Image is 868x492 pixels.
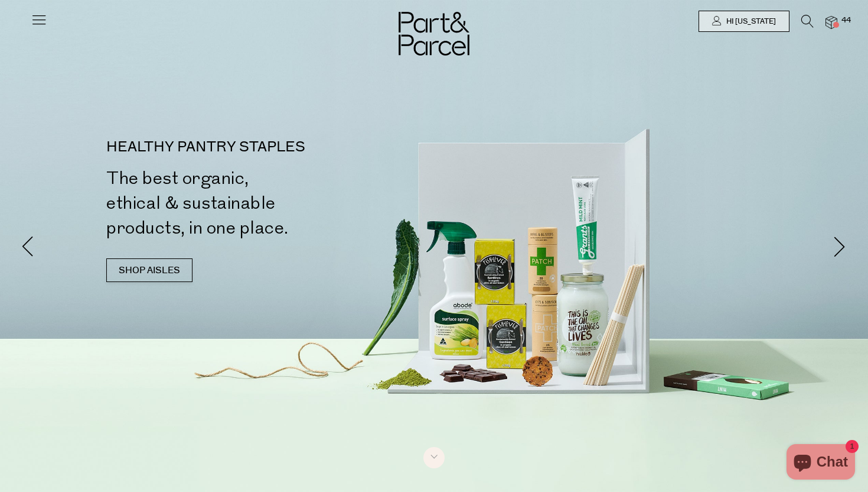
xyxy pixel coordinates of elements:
h2: The best organic, ethical & sustainable products, in one place. [106,166,439,241]
a: Hi [US_STATE] [699,11,789,32]
inbox-online-store-chat: Shopify online store chat [783,444,859,483]
p: HEALTHY PANTRY STAPLES [106,140,439,154]
a: 44 [825,16,837,28]
img: Part&Parcel [399,12,469,56]
span: Hi [US_STATE] [723,17,776,27]
a: SHOP AISLES [106,258,192,282]
span: 44 [838,15,854,26]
